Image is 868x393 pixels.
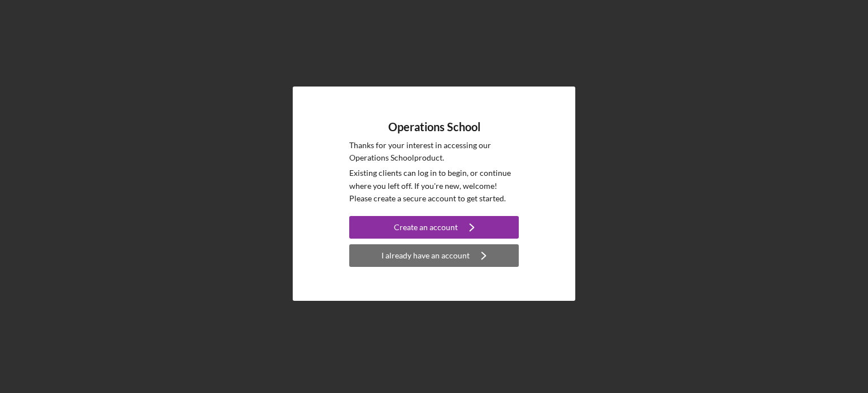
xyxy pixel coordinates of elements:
p: Thanks for your interest in accessing our Operations School product. [349,139,519,165]
h4: Operations School [388,120,480,133]
button: I already have an account [349,244,519,267]
p: Existing clients can log in to begin, or continue where you left off. If you're new, welcome! Ple... [349,167,519,205]
button: Create an account [349,216,519,239]
div: Create an account [394,216,458,239]
div: I already have an account [381,244,470,267]
a: Create an account [349,216,519,241]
